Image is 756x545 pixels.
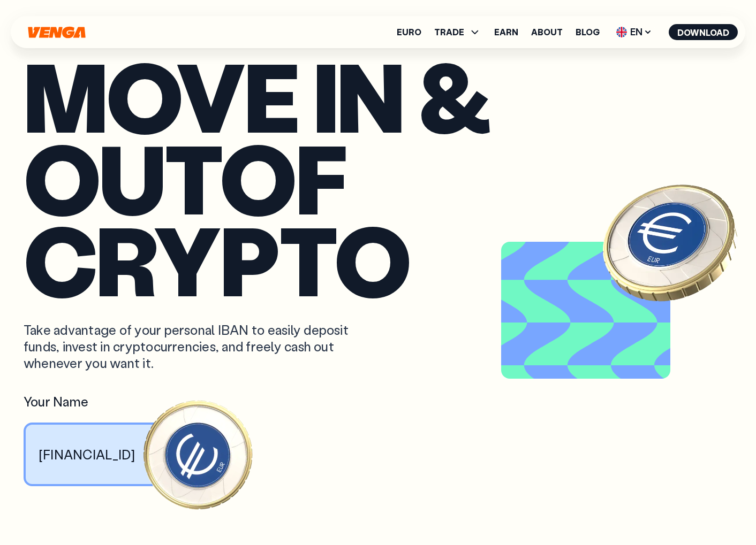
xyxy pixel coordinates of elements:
[24,321,362,372] p: Take advantage of your personal IBAN to easily deposit funds, invest in cryptocurrencies, and fre...
[494,28,518,36] a: Earn
[505,246,666,374] video: Video background
[24,55,732,300] p: move in & out of crypto
[669,24,738,40] button: Download
[27,26,87,39] svg: Home
[531,28,563,36] a: About
[397,28,421,36] a: Euro
[590,162,751,322] img: EURO coin
[576,28,600,36] a: Blog
[434,28,464,36] span: TRADE
[434,26,481,39] span: TRADE
[613,24,656,41] span: EN
[616,27,627,37] img: flag-uk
